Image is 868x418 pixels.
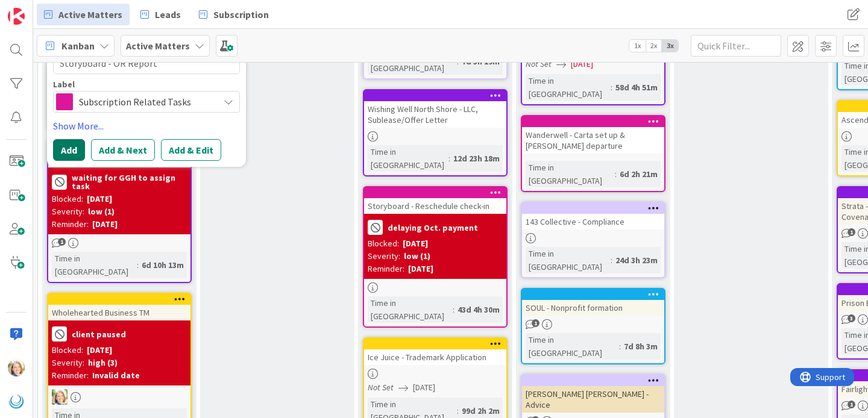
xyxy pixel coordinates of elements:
[848,228,855,236] span: 1
[192,4,276,25] a: Subscription
[526,247,611,273] div: Time in [GEOGRAPHIC_DATA]
[8,360,25,376] img: AD
[53,52,240,74] textarea: Storyboard - OR Report
[368,296,453,323] div: Time in [GEOGRAPHIC_DATA]
[522,214,664,229] div: 143 Collective - Compliance
[91,139,155,161] button: Add & Next
[522,116,664,154] div: Wanderwell - Carta set up & [PERSON_NAME] departure
[368,382,394,393] i: Not Set
[58,238,66,246] span: 1
[133,4,188,25] a: Leads
[526,161,615,187] div: Time in [GEOGRAPHIC_DATA]
[403,237,428,250] div: [DATE]
[646,40,662,52] span: 2x
[139,258,187,272] div: 6d 10h 13m
[612,81,661,94] div: 58d 4h 51m
[72,173,187,190] b: waiting for GGH to assign task
[408,263,433,275] div: [DATE]
[448,152,450,165] span: :
[454,303,503,316] div: 43d 4h 30m
[457,404,459,417] span: :
[92,369,140,382] div: Invalid date
[526,333,619,360] div: Time in [GEOGRAPHIC_DATA]
[79,93,213,110] span: Subscription Related Tasks
[364,90,506,128] div: Wishing Well North Shore - LLC, Sublease/Offer Letter
[88,357,118,369] div: high (3)
[522,386,664,413] div: [PERSON_NAME] [PERSON_NAME] - Advice
[571,58,593,70] span: [DATE]
[37,4,130,25] a: Active Matters
[52,369,89,382] div: Reminder:
[612,254,661,267] div: 24d 3h 23m
[848,314,855,322] span: 3
[61,39,95,53] span: Kanban
[52,344,83,357] div: Blocked:
[621,340,661,353] div: 7d 8h 3m
[72,330,126,338] b: client paused
[364,349,506,365] div: Ice Juice - Trademark Application
[404,250,430,263] div: low (1)
[532,319,539,327] span: 1
[53,119,240,133] a: Show More...
[368,250,400,263] div: Severity:
[25,2,55,16] span: Support
[58,7,122,22] span: Active Matters
[48,305,190,320] div: Wholehearted Business TM
[52,205,84,218] div: Severity:
[8,393,25,410] img: avatar
[450,152,503,165] div: 12d 23h 18m
[522,375,664,413] div: [PERSON_NAME] [PERSON_NAME] - Advice
[53,80,75,89] span: Label
[526,58,552,69] i: Not Set
[364,338,506,365] div: Ice Juice - Trademark Application
[522,203,664,229] div: 143 Collective - Compliance
[88,205,115,218] div: low (1)
[48,294,190,320] div: Wholehearted Business TM
[611,81,612,94] span: :
[629,40,646,52] span: 1x
[368,237,399,250] div: Blocked:
[364,198,506,214] div: Storyboard - Reschedule check-in
[126,40,190,52] b: Active Matters
[52,389,68,405] img: AD
[87,193,112,205] div: [DATE]
[662,40,678,52] span: 3x
[52,193,83,205] div: Blocked:
[611,254,612,267] span: :
[155,7,181,22] span: Leads
[388,223,478,232] b: delaying Oct. payment
[368,145,448,172] div: Time in [GEOGRAPHIC_DATA]
[368,263,404,275] div: Reminder:
[413,381,435,394] span: [DATE]
[52,357,84,369] div: Severity:
[522,300,664,316] div: SOUL - Nonprofit formation
[459,404,503,417] div: 99d 2h 2m
[52,252,137,278] div: Time in [GEOGRAPHIC_DATA]
[619,340,621,353] span: :
[8,8,25,25] img: Visit kanbanzone.com
[848,401,855,408] span: 1
[522,127,664,154] div: Wanderwell - Carta set up & [PERSON_NAME] departure
[137,258,139,272] span: :
[615,167,617,181] span: :
[87,344,112,357] div: [DATE]
[364,101,506,128] div: Wishing Well North Shore - LLC, Sublease/Offer Letter
[617,167,661,181] div: 6d 2h 21m
[53,139,85,161] button: Add
[52,218,89,231] div: Reminder:
[522,289,664,316] div: SOUL - Nonprofit formation
[213,7,269,22] span: Subscription
[691,35,781,57] input: Quick Filter...
[92,218,118,231] div: [DATE]
[453,303,454,316] span: :
[364,187,506,214] div: Storyboard - Reschedule check-in
[48,389,190,405] div: AD
[161,139,221,161] button: Add & Edit
[526,74,611,101] div: Time in [GEOGRAPHIC_DATA]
